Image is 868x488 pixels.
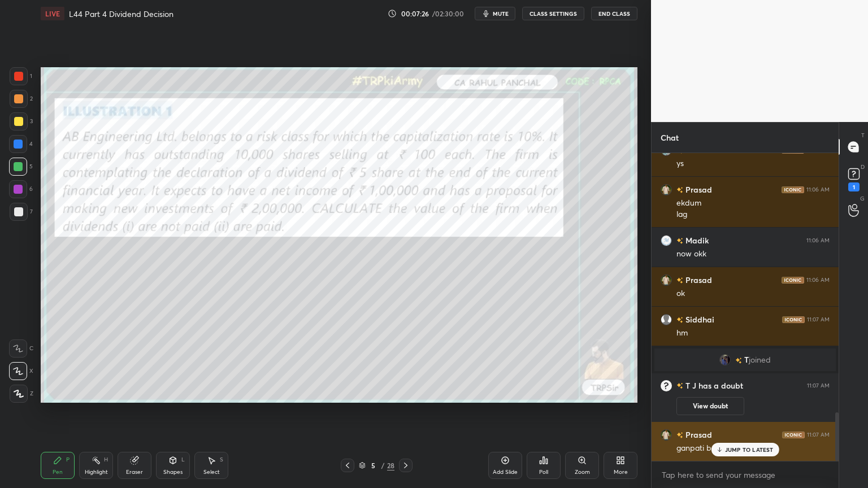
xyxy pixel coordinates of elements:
[387,460,394,470] div: 28
[683,184,712,195] h6: Prasad
[9,135,33,153] div: 4
[676,443,830,454] div: ganpati bappa morya
[53,469,63,475] div: Pen
[696,381,743,391] span: has a doubt
[9,180,33,198] div: 6
[719,354,731,365] img: be583dc6cd58456db7f4e472398e0f3d.jpg
[676,288,830,299] div: ok
[725,446,774,453] p: JUMP TO LATEST
[539,469,548,475] div: Poll
[782,316,805,323] img: iconic-dark.1390631f.png
[683,381,696,391] h6: T J
[10,67,32,85] div: 1
[9,362,33,380] div: X
[10,203,33,221] div: 7
[203,469,220,475] div: Select
[676,328,830,339] div: hm
[493,10,509,18] span: mute
[807,382,830,389] div: 11:07 AM
[806,237,830,244] div: 11:06 AM
[676,432,683,438] img: no-rating-badge.077c3623.svg
[85,469,108,475] div: Highlight
[522,7,584,20] button: CLASS SETTINGS
[10,112,33,130] div: 3
[683,234,709,246] h6: Madik
[676,187,683,193] img: no-rating-badge.077c3623.svg
[69,8,173,19] h4: L44 Part 4 Dividend Decision
[861,163,865,171] p: D
[661,314,672,325] img: default.png
[9,158,33,176] div: 5
[661,274,672,286] img: 057d39644fc24ec5a0e7dadb9b8cee73.None
[126,469,143,475] div: Eraser
[676,209,830,220] div: lag
[782,432,805,438] img: iconic-dark.1390631f.png
[782,186,804,193] img: iconic-dark.1390631f.png
[683,429,712,441] h6: Prasad
[806,186,830,193] div: 11:06 AM
[806,277,830,284] div: 11:06 AM
[676,198,830,209] div: ekdum
[41,7,64,20] div: LIVE
[10,90,33,108] div: 2
[807,316,830,323] div: 11:07 AM
[744,355,749,364] span: T
[368,462,379,469] div: 5
[163,469,183,475] div: Shapes
[860,194,865,203] p: G
[591,7,637,20] button: End Class
[652,153,839,461] div: grid
[66,457,70,463] div: P
[652,123,688,152] p: Chat
[683,313,714,325] h6: Siddhai
[220,457,223,463] div: S
[782,277,804,284] img: iconic-dark.1390631f.png
[475,7,515,20] button: mute
[661,235,672,246] img: 3
[181,457,185,463] div: L
[749,355,771,364] span: joined
[676,381,683,391] img: no-rating-badge.077c3623.svg
[676,317,683,323] img: no-rating-badge.077c3623.svg
[861,131,865,140] p: T
[9,339,33,358] div: C
[614,469,628,475] div: More
[807,432,830,438] div: 11:07 AM
[683,274,712,286] h6: Prasad
[661,184,672,195] img: 057d39644fc24ec5a0e7dadb9b8cee73.None
[848,182,860,191] div: 1
[676,397,744,415] button: View doubt
[661,429,672,441] img: 057d39644fc24ec5a0e7dadb9b8cee73.None
[381,462,385,469] div: /
[493,469,518,475] div: Add Slide
[10,385,33,403] div: Z
[735,358,742,364] img: no-rating-badge.077c3623.svg
[676,158,830,169] div: ys
[676,277,683,284] img: no-rating-badge.077c3623.svg
[676,249,830,260] div: now okk
[676,238,683,244] img: no-rating-badge.077c3623.svg
[575,469,590,475] div: Zoom
[104,457,108,463] div: H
